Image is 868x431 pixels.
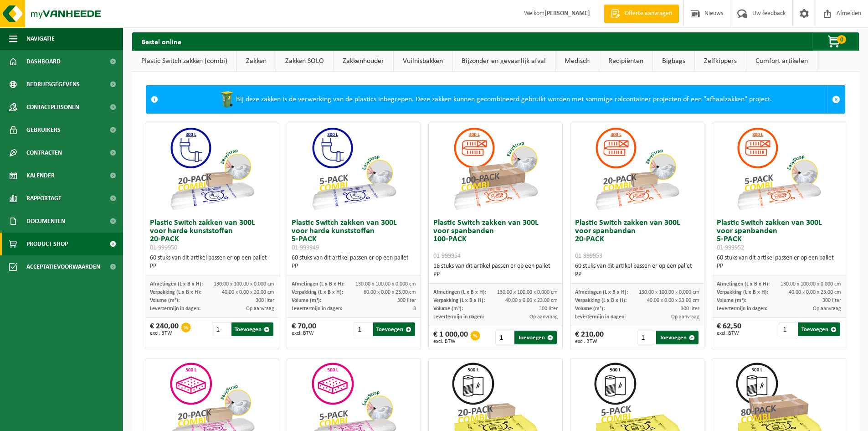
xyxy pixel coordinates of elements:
[452,51,555,72] a: Bijzonder en gevaarlijk afval
[26,164,55,187] span: Kalender
[292,290,343,295] span: Verpakking (L x B x H):
[292,262,416,270] div: PP
[505,298,558,303] span: 40.00 x 0.00 x 23.00 cm
[779,322,797,336] input: 1
[150,290,201,295] span: Verpakking (L x B x H):
[599,51,652,72] a: Recipiënten
[231,322,274,336] button: Toevoegen
[837,35,846,44] span: 0
[433,262,558,279] div: 16 stuks van dit artikel passen er op een pallet
[717,290,768,295] span: Verpakking (L x B x H):
[575,270,699,279] div: PP
[746,51,817,72] a: Comfort artikelen
[292,244,319,251] span: 01-999949
[150,322,179,336] div: € 240,00
[717,322,741,336] div: € 62,50
[26,187,62,210] span: Rapportage
[575,253,602,260] span: 01-999953
[354,322,372,336] input: 1
[150,244,177,251] span: 01-999950
[555,51,599,72] a: Medisch
[653,51,694,72] a: Bigbags
[292,298,321,303] span: Volume (m³):
[26,119,61,141] span: Gebruikers
[681,306,699,312] span: 300 liter
[639,290,699,295] span: 130.00 x 100.00 x 0.000 cm
[514,331,557,344] button: Toevoegen
[529,314,558,320] span: Op aanvraag
[827,86,845,113] a: Sluit melding
[373,322,416,336] button: Toevoegen
[717,298,746,303] span: Volume (m³):
[150,254,274,270] div: 60 stuks van dit artikel passen er op een pallet
[812,32,858,51] button: 0
[733,123,824,214] img: 01-999952
[656,331,699,344] button: Toevoegen
[132,51,236,72] a: Plastic Switch zakken (combi)
[433,298,485,303] span: Verpakking (L x B x H):
[495,331,514,344] input: 1
[292,331,316,336] span: excl. BTW
[397,298,416,303] span: 300 liter
[433,331,468,344] div: € 1 000,00
[433,253,461,260] span: 01-999954
[150,281,203,287] span: Afmetingen (L x B x H):
[575,339,604,344] span: excl. BTW
[166,123,257,214] img: 01-999950
[433,306,463,312] span: Volume (m³):
[717,254,841,270] div: 60 stuks van dit artikel passen er op een pallet
[132,32,190,50] h2: Bestel online
[26,141,62,164] span: Contracten
[246,306,274,312] span: Op aanvraag
[717,244,744,251] span: 01-999952
[575,262,699,279] div: 60 stuks van dit artikel passen er op een pallet
[292,281,344,287] span: Afmetingen (L x B x H):
[364,290,416,295] span: 60.00 x 0.00 x 23.00 cm
[433,219,558,260] h3: Plastic Switch zakken van 300L voor spanbanden 100-PACK
[163,86,827,113] div: Bij deze zakken is de verwerking van de plastics inbegrepen. Deze zakken kunnen gecombineerd gebr...
[214,281,274,287] span: 130.00 x 100.00 x 0.000 cm
[433,314,484,320] span: Levertermijn in dagen:
[433,290,486,295] span: Afmetingen (L x B x H):
[539,306,558,312] span: 300 liter
[355,281,416,287] span: 130.00 x 100.00 x 0.000 cm
[292,254,416,270] div: 60 stuks van dit artikel passen er op een pallet
[433,270,558,279] div: PP
[292,306,342,312] span: Levertermijn in dagen:
[308,123,399,214] img: 01-999949
[292,322,316,336] div: € 70,00
[604,5,679,23] a: Offerte aanvragen
[276,51,333,72] a: Zakken SOLO
[150,298,180,303] span: Volume (m³):
[717,331,741,336] span: excl. BTW
[237,51,276,72] a: Zakken
[717,306,767,312] span: Levertermijn in dagen:
[26,27,55,50] span: Navigatie
[671,314,699,320] span: Op aanvraag
[26,50,61,73] span: Dashboard
[394,51,452,72] a: Vuilnisbakken
[717,281,770,287] span: Afmetingen (L x B x H):
[637,331,655,344] input: 1
[575,298,627,303] span: Verpakking (L x B x H):
[575,290,628,295] span: Afmetingen (L x B x H):
[150,331,179,336] span: excl. BTW
[413,306,416,312] span: 3
[26,255,100,278] span: Acceptatievoorwaarden
[781,281,841,287] span: 130.00 x 100.00 x 0.000 cm
[222,290,274,295] span: 40.00 x 0.00 x 20.00 cm
[26,96,79,119] span: Contactpersonen
[497,290,558,295] span: 130.00 x 100.00 x 0.000 cm
[622,9,674,18] span: Offerte aanvragen
[695,51,746,72] a: Zelfkippers
[150,219,274,252] h3: Plastic Switch zakken van 300L voor harde kunststoffen 20-PACK
[433,339,468,344] span: excl. BTW
[450,123,541,214] img: 01-999954
[292,219,416,252] h3: Plastic Switch zakken van 300L voor harde kunststoffen 5-PACK
[26,73,80,96] span: Bedrijfsgegevens
[575,219,699,260] h3: Plastic Switch zakken van 300L voor spanbanden 20-PACK
[150,262,274,270] div: PP
[813,306,841,312] span: Op aanvraag
[717,219,841,252] h3: Plastic Switch zakken van 300L voor spanbanden 5-PACK
[26,233,68,255] span: Product Shop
